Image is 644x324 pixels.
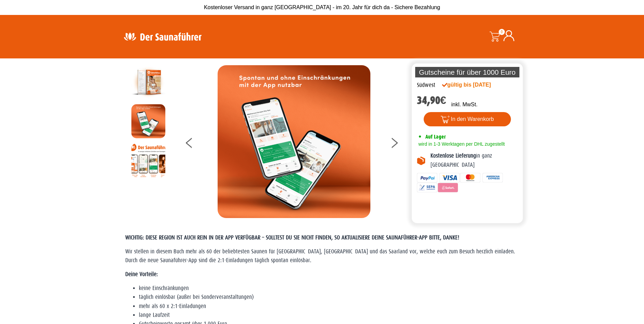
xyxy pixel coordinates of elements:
li: täglich einlösbar (außer bei Sonderveranstaltungen) [139,293,519,302]
strong: Deine Vorteile: [125,271,158,277]
bdi: 34,90 [417,94,446,107]
li: lange Laufzeit [139,311,519,320]
span: Kostenloser Versand in ganz [GEOGRAPHIC_DATA] - im 20. Jahr für dich da - Sichere Bezahlung [204,4,440,10]
img: MOCKUP-iPhone_regional [218,65,370,218]
li: mehr als 60 x 2:1-Einladungen [139,302,519,311]
p: Gutscheine für über 1000 Euro [415,67,520,77]
div: gültig bis [DATE] [442,81,506,89]
span: Auf Lager [425,133,446,140]
img: Anleitung7tn [131,143,165,177]
span: wird in 1-3 Werktagen per DHL zugestellt [417,141,505,147]
b: Kostenlose Lieferung [430,152,476,159]
li: keine Einschränkungen [139,284,519,293]
span: € [440,94,446,107]
span: Wir stellen in diesem Buch mehr als 60 der beliebtesten Saunen für [GEOGRAPHIC_DATA], [GEOGRAPHIC... [125,248,515,264]
span: 0 [499,29,505,35]
div: Südwest [417,81,435,90]
img: der-saunafuehrer-2025-suedwest [131,65,165,99]
p: in ganz [GEOGRAPHIC_DATA] [430,151,518,169]
button: In den Warenkorb [424,112,511,126]
span: WICHTIG: DIESE REGION IST AUCH REIN IN DER APP VERFÜGBAR – SOLLTEST DU SIE NICHT FINDEN, SO AKTUA... [125,234,459,241]
img: MOCKUP-iPhone_regional [131,104,165,138]
p: inkl. MwSt. [451,101,477,109]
